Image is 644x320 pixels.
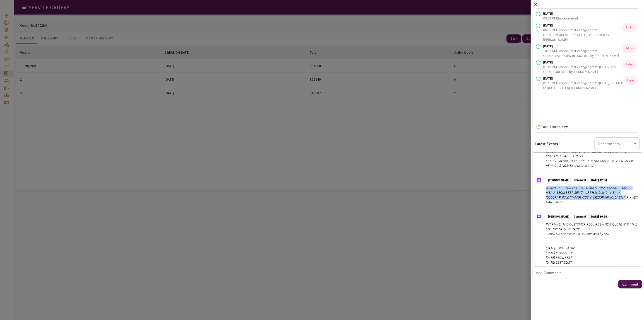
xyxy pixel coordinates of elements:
p: 01:45 PM : Service Order changed from QUOTE_CREATED to QUOTE_SENT by [PERSON_NAME] [543,81,623,90]
p: 7 mins [622,23,637,32]
p: [PERSON_NAME] [546,215,572,219]
img: Message Icon [536,214,542,220]
p: [DATE] 10:34 [588,215,609,219]
p: [DATE] [543,11,578,16]
button: Open [632,141,638,147]
p: Comment [572,178,588,182]
p: INT RMKS: THE CUSTOMER REQUIRES A NEW QUOTE WITH THE FOLLOWING ITINERARY: 1 crew & 3 pax // eAPIS... [546,222,638,274]
b: 4 days [559,124,569,129]
p: [DATE] [543,76,623,81]
p: 10:58 AM : Service Order changed from QUOTE_VALIDATED to QUOTING by [PERSON_NAME] [543,49,622,58]
p: Total Time: [541,124,568,129]
img: Timer Icon [536,125,541,129]
p: [DATE] [543,44,622,49]
p: [PERSON_NAME] [546,178,572,182]
p: [DATE] [543,60,622,65]
p: 4 days [622,60,637,69]
p: 16 hrs [622,44,637,53]
p: Q: MZBZ-AERO DISPATCH SERVICES - VISA // SKCG - CSFS - VISA // SEQM,SEST, SEMT - JET HANDLING - V... [546,186,638,205]
p: 1 min [623,76,637,85]
h6: Latest Events [535,141,558,147]
p: 01:43 PM : Service Order changed from QUOTING to QUOTE_CREATED by [PERSON_NAME] [543,65,622,74]
img: Message Icon [536,177,542,184]
p: 06:06 PM : Service Order changed from QUOTE_REQUESTED to QUOTE_VALIDATED by [PERSON_NAME] [543,28,622,42]
p: Comment [622,281,639,287]
p: [DATE] [543,23,622,28]
p: [DATE] 12:33 [588,178,609,182]
button: Comment [618,280,642,288]
p: Comment [572,215,588,219]
p: 05:58 PM Quote received [543,16,578,21]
